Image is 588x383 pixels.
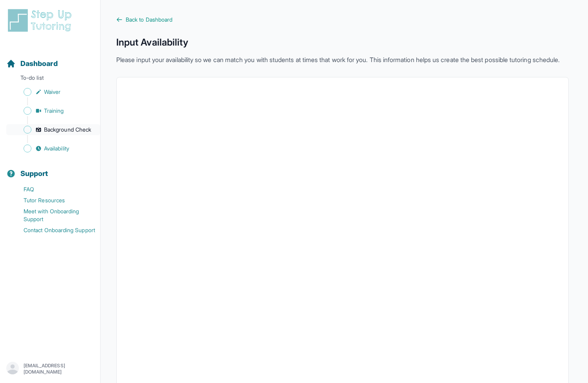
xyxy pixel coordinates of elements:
a: Back to Dashboard [116,16,569,24]
span: Background Check [44,126,91,134]
img: logo [6,8,76,33]
button: Support [3,156,97,182]
span: Training [44,107,64,115]
a: FAQ [6,184,100,195]
a: Dashboard [6,58,58,69]
span: Back to Dashboard [126,16,172,24]
a: Tutor Resources [6,195,100,206]
a: Availability [6,143,100,154]
span: Dashboard [20,58,58,69]
button: [EMAIL_ADDRESS][DOMAIN_NAME] [6,362,94,376]
p: [EMAIL_ADDRESS][DOMAIN_NAME] [24,363,94,375]
span: Availability [44,145,69,152]
button: Dashboard [3,46,97,72]
h1: Input Availability [116,36,569,49]
p: To-do list [3,74,97,85]
span: Waiver [44,88,60,96]
a: Meet with Onboarding Support [6,206,100,225]
p: Please input your availability so we can match you with students at times that work for you. This... [116,55,569,64]
span: Support [20,168,48,179]
a: Waiver [6,86,100,97]
a: Background Check [6,124,100,135]
a: Training [6,105,100,116]
a: Contact Onboarding Support [6,225,100,236]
